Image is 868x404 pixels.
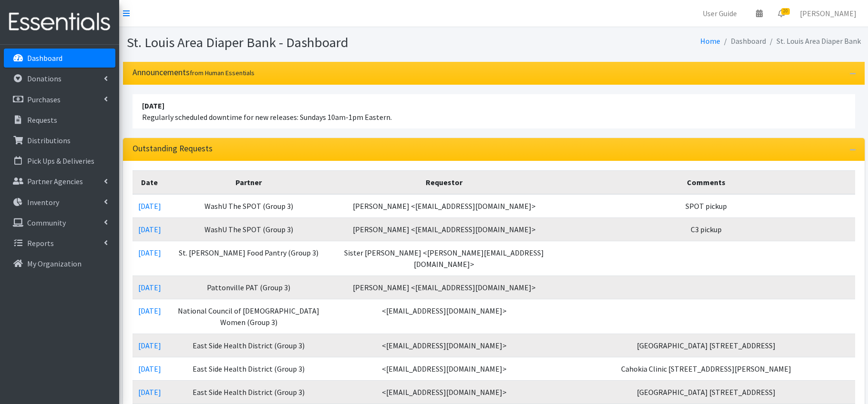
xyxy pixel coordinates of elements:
a: Donations [4,69,115,88]
a: [DATE] [138,306,161,315]
p: Donations [27,74,61,83]
td: [PERSON_NAME] <[EMAIL_ADDRESS][DOMAIN_NAME]> [331,194,557,218]
td: <[EMAIL_ADDRESS][DOMAIN_NAME]> [331,380,557,404]
a: [DATE] [138,248,161,257]
p: Reports [27,238,54,248]
a: [DATE] [138,283,161,292]
li: Dashboard [720,34,766,48]
p: My Organization [27,259,82,268]
a: [PERSON_NAME] [792,4,864,23]
a: Community [4,213,115,232]
td: St. [PERSON_NAME] Food Pantry (Group 3) [167,241,331,276]
td: SPOT pickup [558,194,855,218]
td: WashU The SPOT (Group 3) [167,194,331,218]
td: C3 pickup [558,217,855,241]
td: <[EMAIL_ADDRESS][DOMAIN_NAME]> [331,334,557,357]
a: Requests [4,110,115,129]
a: My Organization [4,254,115,273]
a: Pick Ups & Deliveries [4,151,115,170]
a: Inventory [4,193,115,212]
td: East Side Health District (Group 3) [167,334,331,357]
span: 20 [781,8,790,15]
p: Partner Agencies [27,177,83,186]
a: [DATE] [138,364,161,374]
a: User Guide [695,4,745,23]
p: Dashboard [27,53,62,63]
td: Cahokia Clinic [STREET_ADDRESS][PERSON_NAME] [558,357,855,380]
td: [GEOGRAPHIC_DATA] [STREET_ADDRESS] [558,334,855,357]
a: Reports [4,234,115,253]
a: Home [700,36,720,46]
th: Date [133,170,167,194]
a: [DATE] [138,225,161,234]
a: 20 [770,4,792,23]
td: [PERSON_NAME] <[EMAIL_ADDRESS][DOMAIN_NAME]> [331,217,557,241]
p: Purchases [27,95,61,104]
a: [DATE] [138,201,161,211]
a: Purchases [4,90,115,109]
a: [DATE] [138,341,161,350]
p: Requests [27,115,57,125]
a: [DATE] [138,387,161,397]
h1: St. Louis Area Diaper Bank - Dashboard [127,34,490,51]
p: Distributions [27,136,71,145]
img: HumanEssentials [4,6,115,38]
td: National Council of [DEMOGRAPHIC_DATA] Women (Group 3) [167,299,331,334]
h3: Outstanding Requests [133,144,213,154]
td: [PERSON_NAME] <[EMAIL_ADDRESS][DOMAIN_NAME]> [331,276,557,299]
th: Requestor [331,170,557,194]
p: Community [27,218,66,227]
td: East Side Health District (Group 3) [167,357,331,380]
td: [GEOGRAPHIC_DATA] [STREET_ADDRESS] [558,380,855,404]
small: from Human Essentials [190,69,255,77]
td: <[EMAIL_ADDRESS][DOMAIN_NAME]> [331,299,557,334]
p: Pick Ups & Deliveries [27,156,94,166]
h3: Announcements [133,68,255,78]
th: Comments [558,170,855,194]
a: Partner Agencies [4,172,115,191]
td: East Side Health District (Group 3) [167,380,331,404]
td: <[EMAIL_ADDRESS][DOMAIN_NAME]> [331,357,557,380]
strong: [DATE] [142,101,164,110]
a: Dashboard [4,49,115,68]
li: Regularly scheduled downtime for new releases: Sundays 10am-1pm Eastern. [133,94,855,128]
a: Distributions [4,131,115,150]
td: Sister [PERSON_NAME] <[PERSON_NAME][EMAIL_ADDRESS][DOMAIN_NAME]> [331,241,557,276]
p: Inventory [27,197,59,207]
th: Partner [167,170,331,194]
li: St. Louis Area Diaper Bank [766,34,861,48]
td: WashU The SPOT (Group 3) [167,217,331,241]
td: Pattonville PAT (Group 3) [167,276,331,299]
